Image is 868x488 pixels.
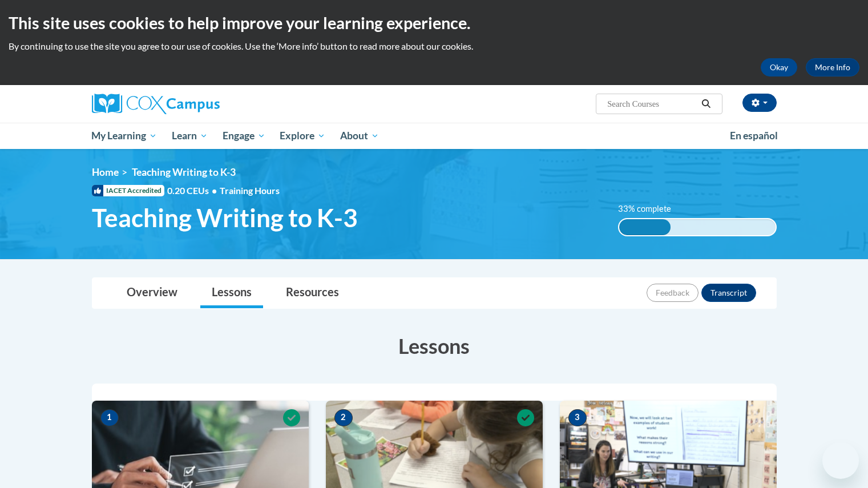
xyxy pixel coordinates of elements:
[722,124,785,148] a: En español
[200,278,263,308] a: Lessons
[334,409,353,426] span: 2
[100,409,119,426] span: 1
[340,129,379,143] span: About
[647,284,699,302] button: Feedback
[280,129,325,143] span: Explore
[164,123,215,149] a: Learn
[761,58,797,76] button: Okay
[115,278,189,308] a: Overview
[167,184,220,197] span: 0.20 CEUs
[75,123,794,149] div: Main menu
[730,130,778,142] span: En español
[92,94,220,114] img: Cox Campus
[697,97,714,111] button: Search
[272,123,333,149] a: Explore
[92,94,309,114] a: Cox Campus
[223,129,265,143] span: Engage
[618,203,684,215] label: 33% complete
[742,94,777,112] button: Account Settings
[91,129,157,143] span: My Learning
[333,123,386,149] a: About
[84,123,165,149] a: My Learning
[606,97,697,111] input: Search Courses
[172,129,208,143] span: Learn
[92,166,119,178] a: Home
[92,203,358,233] span: Teaching Writing to K-3
[701,284,756,302] button: Transcript
[274,278,350,308] a: Resources
[132,166,236,178] span: Teaching Writing to K-3
[215,123,273,149] a: Engage
[619,219,671,235] div: 33% complete
[92,185,164,196] span: IACET Accredited
[220,185,280,196] span: Training Hours
[212,185,217,196] span: •
[92,332,777,360] h3: Lessons
[9,40,859,53] p: By continuing to use the site you agree to our use of cookies. Use the ‘More info’ button to read...
[9,11,859,34] h2: This site uses cookies to help improve your learning experience.
[806,58,859,76] a: More Info
[822,442,859,479] iframe: Button to launch messaging window
[568,409,587,426] span: 3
